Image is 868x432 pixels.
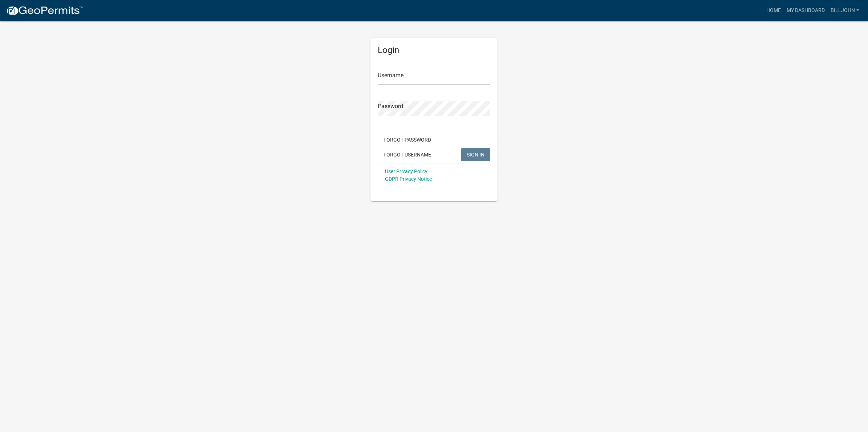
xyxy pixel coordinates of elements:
[467,151,484,157] span: SIGN IN
[763,4,784,17] a: Home
[378,133,437,146] button: Forgot Password
[385,168,427,174] a: User Privacy Policy
[828,4,862,17] a: BillJohn
[385,176,432,182] a: GDPR Privacy Notice
[461,148,490,161] button: SIGN IN
[784,4,828,17] a: My Dashboard
[378,45,490,56] h5: Login
[378,148,437,161] button: Forgot Username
